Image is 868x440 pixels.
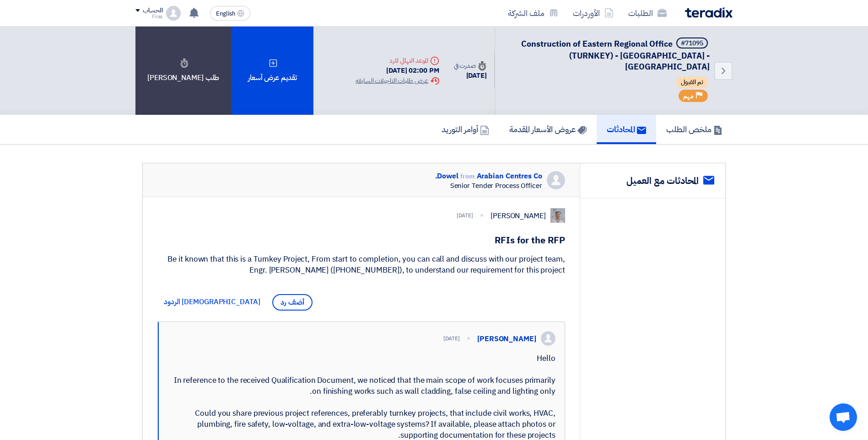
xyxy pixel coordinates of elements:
span: أضف رد [272,294,313,311]
a: ملف الشركة [501,2,566,24]
div: [DATE] [454,70,487,81]
div: صدرت في [454,61,487,70]
span: [DEMOGRAPHIC_DATA] الردود [164,296,260,307]
span: مهم [683,92,694,101]
h5: المحادثات [607,124,646,134]
div: دردشة مفتوحة [830,403,857,431]
a: أوامر التوريد [431,115,499,144]
div: تقديم عرض أسعار [231,27,313,115]
img: IMG_1753965247717.jpg [550,208,565,223]
img: profile_test.png [541,331,555,346]
a: المحادثات [597,115,656,144]
a: الطلبات [621,2,674,24]
a: ملخص الطلب [656,115,733,144]
div: Dowel Arabian Centres Co. [435,171,542,182]
div: Be it known that this is a Turnkey Project, From start to completion, you can call and discuss wi... [157,254,565,276]
span: تم القبول [676,77,708,88]
div: [DATE] 02:00 PM [356,65,439,76]
span: English [216,11,235,17]
img: Teradix logo [685,7,733,18]
h2: المحادثات مع العميل [626,174,699,187]
span: from [460,172,475,181]
div: Senior Tender Process Officer [435,182,542,190]
h5: ملخص الطلب [666,124,722,134]
h5: عروض الأسعار المقدمة [509,124,587,134]
div: [DATE] [457,211,473,220]
div: Firas [135,14,162,19]
a: عروض الأسعار المقدمة [499,115,597,144]
div: [DATE] [443,334,460,343]
div: الحساب [143,7,162,15]
h5: Construction of Eastern Regional Office (TURNKEY) - Nakheel Mall - Dammam [506,38,710,72]
span: Construction of Eastern Regional Office (TURNKEY) - [GEOGRAPHIC_DATA] - [GEOGRAPHIC_DATA] [521,38,710,73]
button: English [210,6,250,21]
img: profile_test.png [166,6,181,21]
div: طلب [PERSON_NAME] [135,27,231,115]
div: عرض طلبات التاجيلات السابقه [356,76,439,86]
div: #71095 [681,40,703,47]
div: الموعد النهائي للرد [356,56,439,65]
a: الأوردرات [566,2,621,24]
div: [PERSON_NAME] [477,334,536,344]
h1: RFIs for the RFP [157,234,565,247]
div: [PERSON_NAME] [491,210,546,221]
h5: أوامر التوريد [442,124,489,134]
